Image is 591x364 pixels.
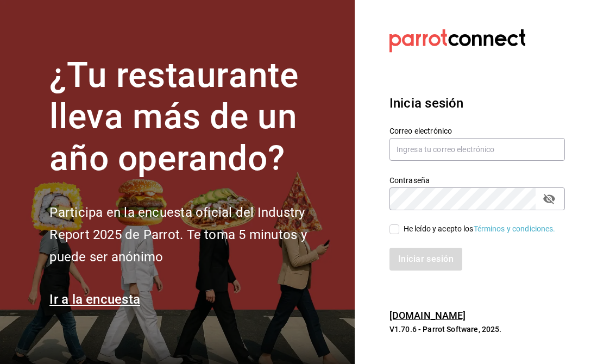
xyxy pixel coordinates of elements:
[389,138,565,161] input: Ingresa tu correo electrónico
[404,223,556,235] div: He leído y acepto los
[389,310,466,321] a: [DOMAIN_NAME]
[474,224,556,233] a: Términos y condiciones.
[389,176,565,184] label: Contraseña
[389,324,565,335] p: V1.70.6 - Parrot Software, 2025.
[389,127,565,134] label: Correo electrónico
[49,202,341,268] h2: Participa en la encuesta oficial del Industry Report 2025 de Parrot. Te toma 5 minutos y puede se...
[49,55,341,180] h1: ¿Tu restaurante lleva más de un año operando?
[389,93,565,113] h3: Inicia sesión
[540,190,558,208] button: passwordField
[49,292,140,307] a: Ir a la encuesta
